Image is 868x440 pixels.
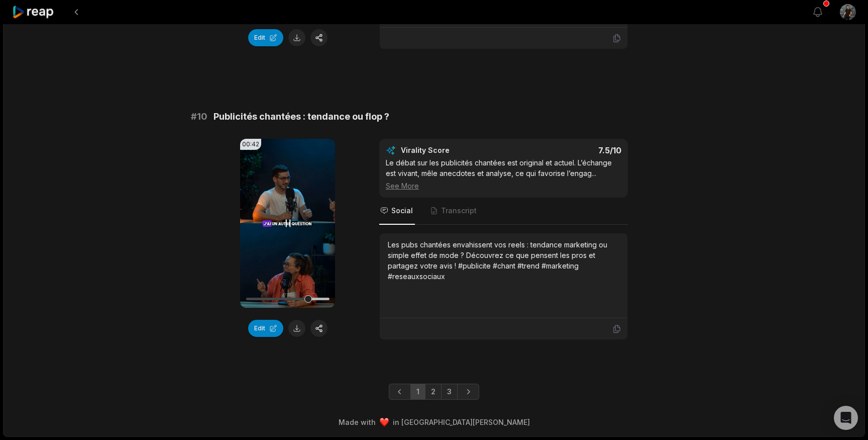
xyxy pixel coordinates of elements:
a: Page 2 [425,384,442,400]
span: Social [391,206,413,216]
button: Edit [248,29,283,46]
a: Previous page [389,384,411,400]
img: heart emoji [380,418,389,427]
div: Le débat sur les publicités chantées est original et actuel. L’échange est vivant, mêle anecdotes... [386,157,621,191]
div: Virality Score [401,145,509,155]
span: Publicités chantées : tendance ou flop ? [213,110,389,124]
a: Page 3 [441,384,458,400]
video: Your browser does not support mp4 format. [240,139,335,308]
div: Open Intercom Messenger [834,406,858,430]
div: Les pubs chantées envahissent vos reels : tendance marketing ou simple effet de mode ? Découvrez ... [388,239,619,282]
a: Next page [457,384,479,400]
div: Made with in [GEOGRAPHIC_DATA][PERSON_NAME] [13,417,855,427]
button: Edit [248,320,283,337]
div: See More [386,181,621,191]
span: Transcript [441,206,477,216]
span: # 10 [191,110,207,124]
ul: Pagination [389,384,479,400]
nav: Tabs [379,198,628,225]
a: Page 1 is your current page [410,384,425,400]
div: 7.5 /10 [514,145,622,155]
